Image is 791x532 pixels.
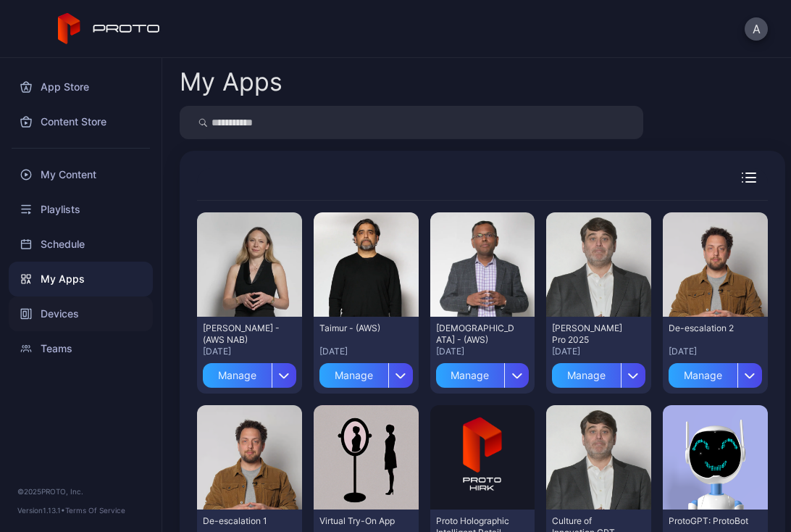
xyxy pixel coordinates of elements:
[203,323,282,346] div: Ruth Bascom - (AWS NAB)
[552,357,645,388] button: Manage
[9,227,153,262] a: Schedule
[319,357,413,388] button: Manage
[436,346,530,357] div: [DATE]
[669,346,762,357] div: [DATE]
[552,323,632,346] div: Dan Pro 2025
[552,346,645,357] div: [DATE]
[9,296,153,331] a: Devices
[17,486,144,497] div: © 2025 PROTO, Inc.
[17,506,65,515] span: Version 1.13.1 •
[9,70,153,104] a: App Store
[9,262,153,296] a: My Apps
[436,323,516,346] div: EBC Swami - (AWS)
[319,323,399,334] div: Taimur - (AWS)
[9,157,153,192] a: My Content
[9,104,153,139] a: Content Store
[745,17,768,41] button: A
[203,357,296,388] button: Manage
[180,70,282,94] div: My Apps
[65,506,125,515] a: Terms Of Service
[436,363,505,388] div: Manage
[9,192,153,227] a: Playlists
[669,363,737,388] div: Manage
[436,357,530,388] button: Manage
[319,515,399,527] div: Virtual Try-On App
[669,515,748,527] div: ProtoGPT: ProtoBot
[669,357,762,388] button: Manage
[9,331,153,366] a: Teams
[319,346,413,357] div: [DATE]
[203,346,296,357] div: [DATE]
[319,363,388,388] div: Manage
[203,515,282,527] div: De-escalation 1
[669,323,748,334] div: De-escalation 2
[203,363,272,388] div: Manage
[552,363,621,388] div: Manage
